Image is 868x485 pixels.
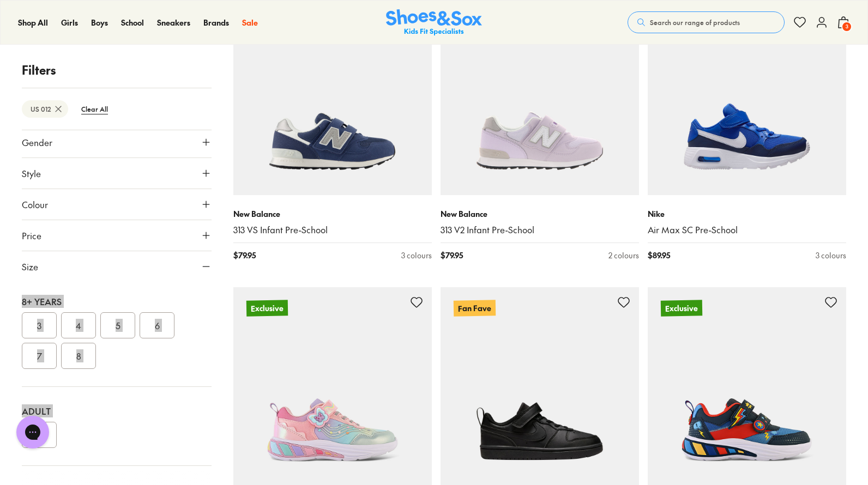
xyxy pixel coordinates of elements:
[22,127,212,157] button: Gender
[650,17,740,27] span: Search our range of products
[22,251,212,282] button: Size
[246,300,288,316] p: Exclusive
[386,9,482,36] a: Shoes & Sox
[22,189,212,220] button: Colour
[608,250,639,261] div: 2 colours
[22,295,212,308] div: 8+ Years
[61,17,78,28] span: Girls
[22,229,41,242] span: Price
[140,312,174,338] button: 6
[441,208,639,220] p: New Balance
[22,312,57,338] button: 3
[648,224,846,236] a: Air Max SC Pre-School
[121,17,144,28] span: School
[18,17,48,28] span: Shop All
[73,99,117,119] btn: Clear All
[11,412,55,452] iframe: Gorgias live chat messenger
[233,250,256,261] span: $ 79.95
[648,250,670,261] span: $ 89.95
[22,404,212,417] div: Adult
[22,167,41,180] span: Style
[661,300,702,316] p: Exclusive
[157,17,190,28] a: Sneakers
[628,11,785,33] button: Search our range of products
[121,17,144,28] a: School
[22,61,212,79] p: Filters
[233,224,432,236] a: 313 VS Infant Pre-School
[203,17,229,28] a: Brands
[648,208,846,220] p: Nike
[91,17,108,28] a: Boys
[157,17,190,28] span: Sneakers
[816,250,846,261] div: 3 colours
[61,343,96,369] button: 8
[203,17,229,28] span: Brands
[454,300,496,316] p: Fan Fave
[22,198,48,211] span: Colour
[22,260,38,273] span: Size
[242,17,258,28] span: Sale
[837,10,850,34] button: 3
[22,220,212,251] button: Price
[61,17,78,28] a: Girls
[100,312,135,338] button: 5
[386,9,482,36] img: SNS_Logo_Responsive.svg
[22,343,57,369] button: 7
[441,250,463,261] span: $ 79.95
[18,17,48,28] a: Shop All
[441,224,639,236] a: 313 V2 Infant Pre-School
[233,208,432,220] p: New Balance
[401,250,432,261] div: 3 colours
[22,100,68,118] btn: US 012
[91,17,108,28] span: Boys
[242,17,258,28] a: Sale
[22,136,52,149] span: Gender
[841,21,852,32] span: 3
[22,158,212,189] button: Style
[61,312,96,338] button: 4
